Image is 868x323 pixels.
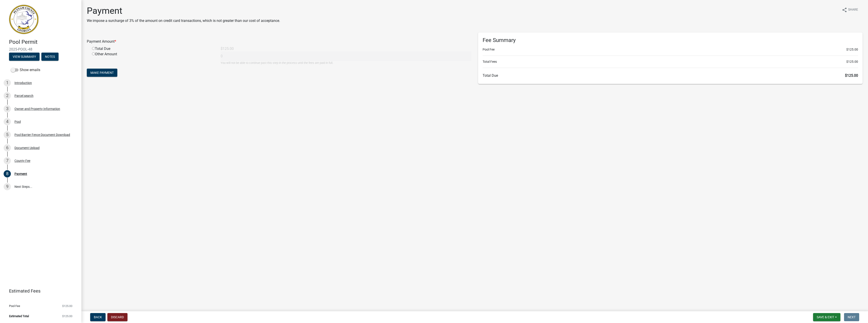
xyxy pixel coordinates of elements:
[90,313,106,321] button: Back
[846,59,858,64] span: $125.00
[483,37,858,44] h6: Fee Summary
[14,107,60,110] div: Owner and Property Information
[83,39,475,44] div: Payment Amount
[14,133,70,136] div: Pool Barrier Fence Document Download
[62,315,72,318] span: $125.00
[4,118,11,125] div: 4
[87,69,117,77] button: Make Payment
[14,81,32,84] div: Introduction
[844,313,859,321] button: Next
[813,313,840,321] button: Save & Exit
[9,5,38,34] img: Putnam County, Georgia
[14,172,27,175] div: Payment
[4,286,74,295] a: Estimated Fees
[107,313,127,321] button: Discard
[62,304,72,307] span: $125.00
[817,315,834,319] span: Save & Exit
[14,146,40,149] div: Document Upload
[89,46,217,51] div: Total Due
[4,144,11,151] div: 6
[483,47,858,52] li: Pool Fee
[9,39,78,45] h4: Pool Permit
[9,53,40,61] button: View Summary
[4,131,11,138] div: 5
[4,183,11,190] div: 9
[4,170,11,177] div: 8
[41,53,59,61] button: Notes
[845,73,858,78] span: $125.00
[848,315,856,319] span: Next
[89,51,217,65] div: Other Amount
[9,55,40,59] wm-modal-confirm: Summary
[483,59,858,64] li: Total Fees
[11,67,40,73] label: Show emails
[4,157,11,164] div: 7
[846,47,858,52] span: $125.00
[90,71,114,74] span: Make Payment
[4,79,11,86] div: 1
[87,18,280,23] p: We impose a surcharge of 3% of the amount on credit card transactions, which is not greater than ...
[94,315,102,319] span: Back
[4,105,11,112] div: 3
[14,159,30,162] div: County Fee
[9,315,29,318] span: Estimated Total
[87,5,280,16] h1: Payment
[4,92,11,99] div: 2
[848,7,858,13] span: Share
[838,5,862,14] button: shareShare
[14,120,21,123] div: Pool
[842,7,847,13] i: share
[41,55,59,59] wm-modal-confirm: Notes
[14,94,33,97] div: Parcel search
[483,73,858,78] h6: Total Due
[9,47,72,51] span: 2025-POOL-48
[9,304,20,307] span: Pool Fee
